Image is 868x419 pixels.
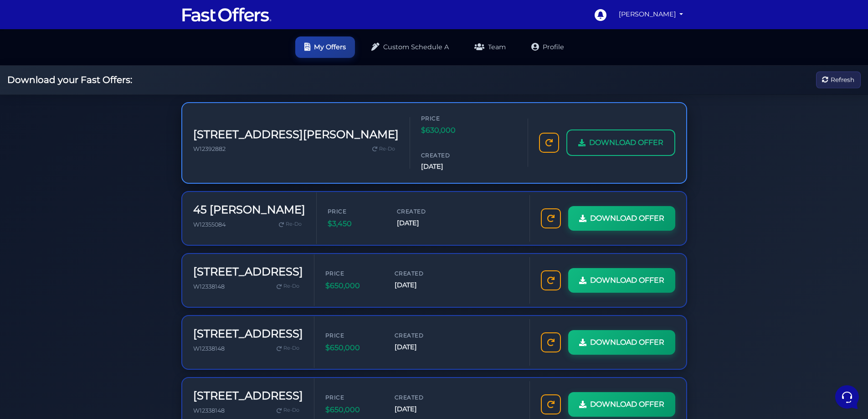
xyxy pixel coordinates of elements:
span: Price [325,269,380,278]
a: DOWNLOAD OFFER [568,268,675,293]
p: Sure, I'll pass your request on to a colleague [38,77,140,86]
span: Re-Do [283,344,299,352]
h2: Hello [PERSON_NAME] 👋 [7,7,153,36]
span: DOWNLOAD OFFER [590,274,664,286]
span: Price [421,114,476,123]
p: Help [141,305,153,314]
a: Custom Schedule A [362,36,458,58]
span: Created [395,269,449,278]
a: Re-Do [273,280,303,292]
button: Refresh [816,72,861,88]
span: Created [395,331,449,340]
a: DOWNLOAD OFFER [568,330,675,355]
p: 5mo ago [145,66,168,74]
span: $650,000 [325,404,380,416]
img: dark [15,67,33,85]
a: My Offers [295,36,355,58]
span: W12338148 [193,283,225,290]
a: Team [465,36,515,58]
span: Your Conversations [15,51,74,58]
span: Re-Do [283,406,299,414]
span: Start a Conversation [66,98,128,106]
input: Search for an Article... [21,149,149,158]
a: Open Help Center [113,129,168,137]
h3: [STREET_ADDRESS] [193,265,303,279]
span: Price [328,207,382,216]
a: Profile [522,36,573,58]
span: Price [325,331,380,340]
span: W12392882 [193,145,226,152]
span: W12355084 [193,221,226,228]
span: DOWNLOAD OFFER [589,137,663,149]
a: [PERSON_NAME] [615,5,687,23]
a: Re-Do [273,404,303,416]
a: AuraSure, I'll pass your request on to a colleague5mo ago [11,62,171,89]
span: Refresh [831,75,854,85]
span: Re-Do [283,282,299,290]
span: W12338148 [193,345,225,352]
span: DOWNLOAD OFFER [590,212,664,224]
span: $630,000 [421,124,476,136]
span: Created [395,393,449,402]
span: $3,450 [328,218,382,230]
h2: Download your Fast Offers: [7,74,132,85]
iframe: Customerly Messenger Launcher [833,383,861,411]
span: DOWNLOAD OFFER [590,398,664,410]
a: DOWNLOAD OFFER [568,392,675,417]
span: [DATE] [395,342,449,352]
span: [DATE] [421,161,476,172]
span: [DATE] [395,280,449,290]
p: Home [27,305,43,314]
span: Aura [38,66,140,75]
span: [DATE] [397,218,452,228]
button: Messages [63,293,119,314]
span: $650,000 [325,342,380,354]
span: Created [397,207,452,216]
span: Re-Do [286,220,302,228]
span: [DATE] [395,404,449,414]
span: W12338148 [193,407,225,414]
span: Price [325,393,380,402]
a: See all [147,51,168,58]
button: Home [7,293,63,314]
button: Start a Conversation [15,93,168,111]
span: $650,000 [325,280,380,292]
span: Find an Answer [15,129,62,137]
a: Re-Do [273,342,303,354]
span: Re-Do [379,145,395,153]
h3: [STREET_ADDRESS][PERSON_NAME] [193,128,399,141]
h3: [STREET_ADDRESS] [193,389,303,403]
a: DOWNLOAD OFFER [566,129,675,156]
p: Messages [78,305,104,314]
h3: [STREET_ADDRESS] [193,327,303,341]
span: DOWNLOAD OFFER [590,336,664,348]
a: Re-Do [369,143,399,155]
button: Help [119,293,175,314]
h3: 45 [PERSON_NAME] [193,203,305,217]
a: Re-Do [275,218,305,230]
span: Created [421,151,476,160]
a: DOWNLOAD OFFER [568,206,675,231]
